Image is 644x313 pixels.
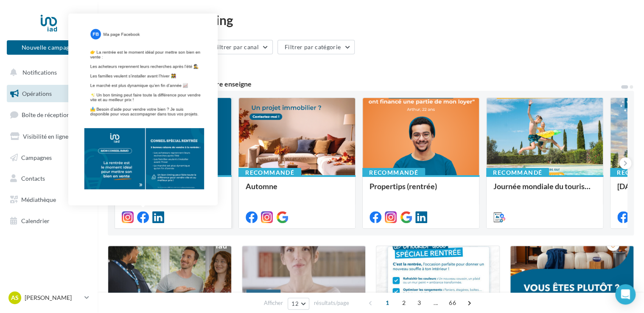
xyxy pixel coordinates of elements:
[21,217,50,224] span: Calendrier
[288,298,309,310] button: 12
[21,175,45,182] span: Contacts
[362,168,425,177] div: Recommandé
[291,300,299,307] span: 12
[493,182,596,199] div: Journée mondiale du tourisme
[5,85,92,103] a: Opérations
[5,212,92,230] a: Calendrier
[11,293,19,302] span: As
[7,40,91,55] button: Nouvelle campagne
[22,69,57,76] span: Notifications
[5,128,92,145] a: Visibilité en ligne
[5,191,92,209] a: Médiathèque
[5,149,92,167] a: Campagnes
[5,64,89,81] button: Notifications
[108,61,161,70] div: 793
[25,293,81,302] p: [PERSON_NAME]
[277,40,355,54] button: Filtrer par catégorie
[615,284,636,305] div: Open Intercom Messenger
[381,296,394,310] span: 1
[5,106,92,124] a: Boîte de réception
[22,90,52,97] span: Opérations
[122,182,224,199] div: mon conseil immo
[429,296,442,310] span: ...
[124,62,161,70] div: opérations
[23,133,68,140] span: Visibilité en ligne
[207,40,273,54] button: Filtrer par canal
[22,111,70,118] span: Boîte de réception
[5,170,92,187] a: Contacts
[264,299,283,307] span: Afficher
[115,168,177,177] div: Recommandé
[314,299,349,307] span: résultats/page
[370,182,472,199] div: Propertips (rentrée)
[445,296,459,310] span: 66
[7,290,91,306] a: As [PERSON_NAME]
[246,182,348,199] div: Automne
[397,296,411,310] span: 2
[486,168,549,177] div: Recommandé
[21,154,52,161] span: Campagnes
[21,196,56,203] span: Médiathèque
[108,81,620,87] div: 6 opérations recommandées par votre enseigne
[412,296,426,310] span: 3
[238,168,301,177] div: Recommandé
[108,14,634,26] div: Opérations marketing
